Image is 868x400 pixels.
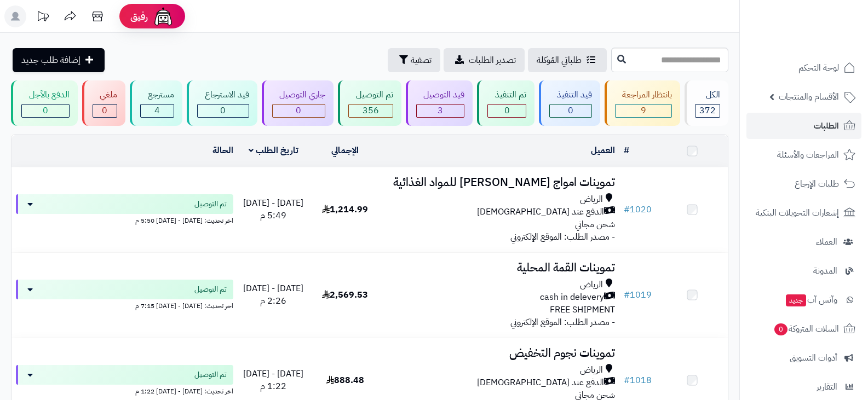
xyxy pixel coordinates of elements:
[212,144,233,157] a: الحالة
[16,299,233,311] div: اخر تحديث: [DATE] - [DATE] 7:15 م
[438,104,443,117] span: 3
[386,176,616,189] h3: تموينات امواج [PERSON_NAME] للمواد الغذائية
[154,104,160,117] span: 4
[786,294,806,306] span: جديد
[475,80,537,126] a: تم التنفيذ 0
[152,5,174,27] img: ai-face.png
[381,167,620,252] td: - مصدر الطلب: الموقع الإلكتروني
[141,105,174,117] div: 4
[140,89,174,101] div: مسترجع
[243,196,303,222] span: [DATE] - [DATE] 5:49 م
[624,374,630,387] span: #
[194,369,227,380] span: تم التوصيل
[641,104,646,117] span: 9
[777,147,839,163] span: المراجعات والأسئلة
[444,48,525,72] a: تصدير الطلبات
[411,54,432,67] span: تصفية
[102,104,107,117] span: 0
[537,54,582,67] span: طلباتي المُوكلة
[349,105,393,117] div: 356
[16,214,233,225] div: اخر تحديث: [DATE] - [DATE] 5:50 م
[746,55,861,81] a: لوحة التحكم
[477,376,604,389] span: الدفع عند [DEMOGRAPHIC_DATA]
[624,203,630,216] span: #
[624,374,652,387] a: #1018
[249,144,298,157] a: تاريخ الطلب
[194,199,227,210] span: تم التوصيل
[348,89,393,101] div: تم التوصيل
[616,105,672,117] div: 9
[93,89,118,101] div: ملغي
[813,263,837,279] span: المدونة
[404,80,475,126] a: قيد التوصيل 3
[798,60,839,76] span: لوحة التحكم
[331,144,359,157] a: الإجمالي
[580,193,603,206] span: الرياض
[477,206,604,218] span: الدفع عند [DEMOGRAPHIC_DATA]
[386,262,616,274] h3: تموينات القمة المحلية
[198,105,249,117] div: 0
[504,104,510,117] span: 0
[746,316,861,342] a: السلات المتروكة0
[568,104,573,117] span: 0
[43,104,48,117] span: 0
[699,104,716,117] span: 372
[602,80,683,126] a: بانتظار المراجعة 9
[816,234,837,250] span: العملاء
[549,89,592,101] div: قيد التنفيذ
[580,279,603,291] span: الرياض
[580,364,603,376] span: الرياض
[795,176,839,192] span: طلبات الإرجاع
[817,379,837,395] span: التقارير
[243,282,303,308] span: [DATE] - [DATE] 2:26 م
[624,288,652,302] a: #1019
[746,113,861,139] a: الطلبات
[615,89,672,101] div: بانتظار المراجعة
[128,80,185,126] a: مسترجع 4
[746,374,861,400] a: التقارير
[785,292,837,308] span: وآتس آب
[537,80,602,126] a: قيد التنفيذ 0
[746,142,861,168] a: المراجعات والأسئلة
[363,104,379,117] span: 356
[93,105,117,117] div: 0
[746,345,861,371] a: أدوات التسويق
[746,258,861,284] a: المدونة
[814,118,839,134] span: الطلبات
[80,80,128,126] a: ملغي 0
[550,303,615,316] span: FREE SHIPMENT
[322,203,368,216] span: 1,214.99
[326,374,364,387] span: 888.48
[322,288,368,302] span: 2,569.53
[243,367,303,393] span: [DATE] - [DATE] 1:22 م
[273,105,325,117] div: 0
[130,10,148,23] span: رفيق
[794,8,858,31] img: logo-2.png
[624,144,629,157] a: #
[624,288,630,302] span: #
[388,48,440,72] button: تصفية
[774,323,787,335] span: 0
[746,200,861,226] a: إشعارات التحويلات البنكية
[779,89,839,105] span: الأقسام والمنتجات
[469,54,516,67] span: تصدير الطلبات
[260,80,336,126] a: جاري التوصيل 0
[746,287,861,313] a: وآتس آبجديد
[682,80,731,126] a: الكل372
[790,350,837,366] span: أدوات التسويق
[416,89,465,101] div: قيد التوصيل
[185,80,260,126] a: قيد الاسترجاع 0
[21,89,70,101] div: الدفع بالآجل
[773,321,839,337] span: السلات المتروكة
[220,104,226,117] span: 0
[746,171,861,197] a: طلبات الإرجاع
[550,105,591,117] div: 0
[336,80,404,126] a: تم التوصيل 356
[417,105,464,117] div: 3
[29,5,56,30] a: تحديثات المنصة
[591,144,615,157] a: العميل
[296,104,301,117] span: 0
[21,54,81,67] span: إضافة طلب جديد
[22,105,69,117] div: 0
[540,291,604,304] span: cash in delevery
